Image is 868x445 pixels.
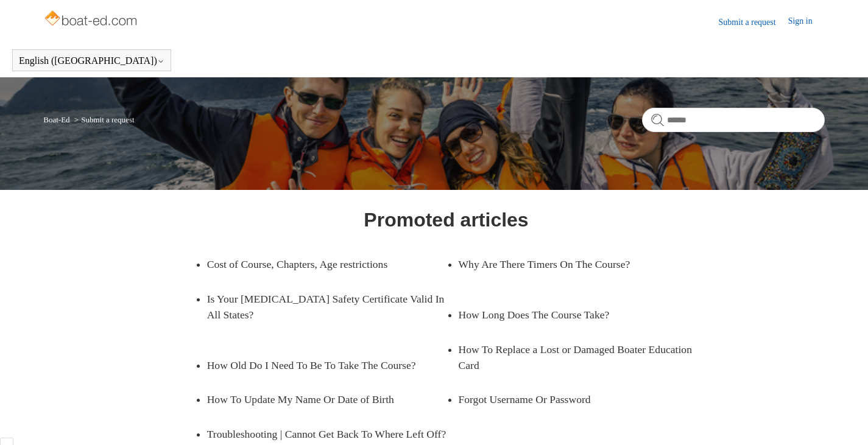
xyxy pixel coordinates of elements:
a: How To Update My Name Or Date of Birth [207,382,428,416]
a: Why Are There Timers On The Course? [459,247,680,281]
a: How To Replace a Lost or Damaged Boater Education Card [459,332,698,383]
a: Cost of Course, Chapters, Age restrictions [207,247,428,281]
a: Sign in [788,15,825,29]
li: Boat-Ed [43,115,72,124]
a: Is Your [MEDICAL_DATA] Safety Certificate Valid In All States? [207,282,446,332]
a: How Long Does The Course Take? [459,298,680,332]
h1: Promoted articles [364,205,528,234]
button: English ([GEOGRAPHIC_DATA]) [19,55,164,66]
input: Search [642,108,825,132]
a: Forgot Username Or Password [459,382,680,416]
li: Submit a request [72,115,135,124]
a: Boat-Ed [43,115,69,124]
img: Boat-Ed Help Center home page [43,7,140,32]
a: How Old Do I Need To Be To Take The Course? [207,348,428,382]
a: Submit a request [719,16,788,29]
